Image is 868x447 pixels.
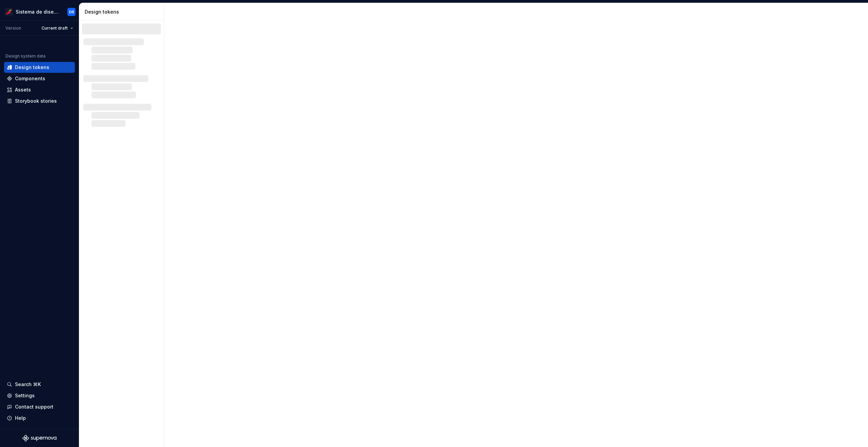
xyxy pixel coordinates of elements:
div: Settings [15,392,35,399]
button: Contact support [4,401,75,412]
div: Design tokens [15,64,49,71]
div: Design system data [5,53,46,59]
div: DR [69,9,74,15]
button: Search ⌘K [4,379,75,390]
a: Components [4,73,75,84]
div: Components [15,75,45,82]
a: Settings [4,390,75,401]
button: Current draft [38,23,76,33]
button: Sistema de diseño IberiaDR [1,4,78,19]
a: Design tokens [4,62,75,73]
div: Assets [15,86,31,93]
span: Current draft [41,26,68,31]
div: Help [15,415,26,421]
div: Design tokens [85,9,161,15]
svg: Supernova Logo [22,435,56,442]
div: Contact support [15,403,53,410]
button: Help [4,413,75,424]
img: 55604660-494d-44a9-beb2-692398e9940a.png [5,8,13,16]
a: Storybook stories [4,96,75,106]
div: Version [5,26,21,31]
div: Storybook stories [15,98,57,104]
a: Assets [4,84,75,95]
div: Sistema de diseño Iberia [16,9,59,15]
div: Search ⌘K [15,381,41,388]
